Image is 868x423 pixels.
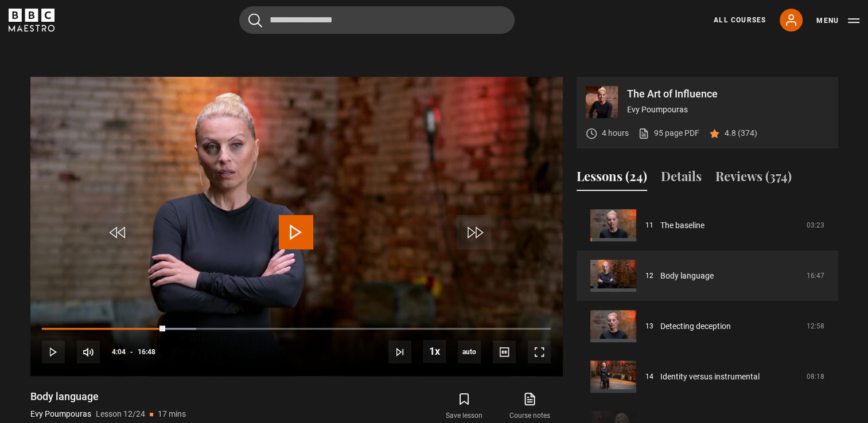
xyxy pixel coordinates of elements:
span: 4:04 [112,342,126,362]
p: The Art of Influence [627,89,829,99]
input: Search [239,6,515,34]
svg: BBC Maestro [9,9,55,32]
button: Lessons (24) [577,167,647,191]
div: Current quality: 720p [458,340,481,363]
a: The baseline [660,220,704,232]
h1: Body language [30,390,186,404]
p: Lesson 12/24 [96,408,145,420]
p: Evy Poumpouras [30,408,91,420]
button: Details [661,167,702,191]
p: 4.8 (374) [725,127,757,139]
div: Progress Bar [42,328,550,330]
button: Next Lesson [388,340,411,363]
button: Reviews (374) [715,167,792,191]
button: Toggle navigation [816,15,859,26]
p: 17 mins [158,408,186,420]
button: Submit the search query [248,13,262,28]
a: Identity versus instrumental [660,371,760,383]
button: Mute [77,340,100,363]
video-js: Video Player [30,77,563,376]
p: Evy Poumpouras [627,104,829,116]
span: 16:48 [138,342,155,362]
a: 95 page PDF [638,127,699,139]
p: 4 hours [602,127,629,139]
button: Playback Rate [423,340,446,363]
span: auto [458,340,481,363]
button: Save lesson [431,390,497,423]
button: Fullscreen [528,340,551,363]
a: All Courses [714,15,766,25]
span: - [130,348,133,356]
button: Captions [493,340,516,363]
a: Detecting deception [660,320,731,332]
a: Course notes [497,390,562,423]
a: Body language [660,270,714,282]
button: Play [42,340,65,363]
